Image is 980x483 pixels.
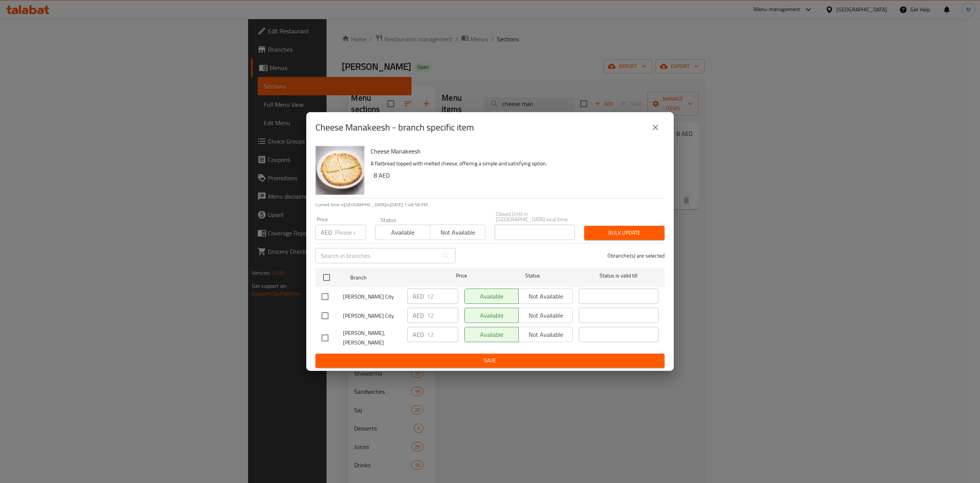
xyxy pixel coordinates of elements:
h6: Cheese Manakeesh [371,146,658,157]
h2: Cheese Manakeesh - branch specific item [315,121,474,134]
span: Bulk update [590,228,658,238]
p: 0 branche(s) are selected [608,252,665,259]
input: Please enter price [427,327,458,342]
span: [PERSON_NAME] City [343,292,401,302]
span: [PERSON_NAME], [PERSON_NAME] [343,328,401,348]
span: Available [379,227,427,238]
p: Current time in [GEOGRAPHIC_DATA] is [DATE] 1:48:58 PM [315,201,665,208]
h6: 8 AED [374,170,658,181]
button: close [646,118,665,137]
span: [PERSON_NAME] City [343,311,401,321]
span: Branch [350,273,430,282]
span: Not available [433,227,482,238]
img: Cheese Manakeesh [315,146,364,195]
p: AED [413,311,424,320]
input: Please enter price [427,289,458,304]
button: Save [315,354,665,368]
span: Price [436,271,487,281]
p: AED [413,292,424,301]
span: Status is valid till [579,271,658,281]
button: Bulk update [584,226,665,240]
p: A flatbread topped with melted cheese, offering a simple and satisfying option. [371,159,658,168]
p: AED [321,228,332,237]
span: Save [322,356,658,366]
span: Status [493,271,573,281]
p: AED [413,330,424,339]
input: Please enter price [335,225,366,240]
input: Please enter price [427,308,458,323]
button: Not available [430,225,485,240]
input: Search in branches [315,248,438,263]
button: Available [375,225,430,240]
